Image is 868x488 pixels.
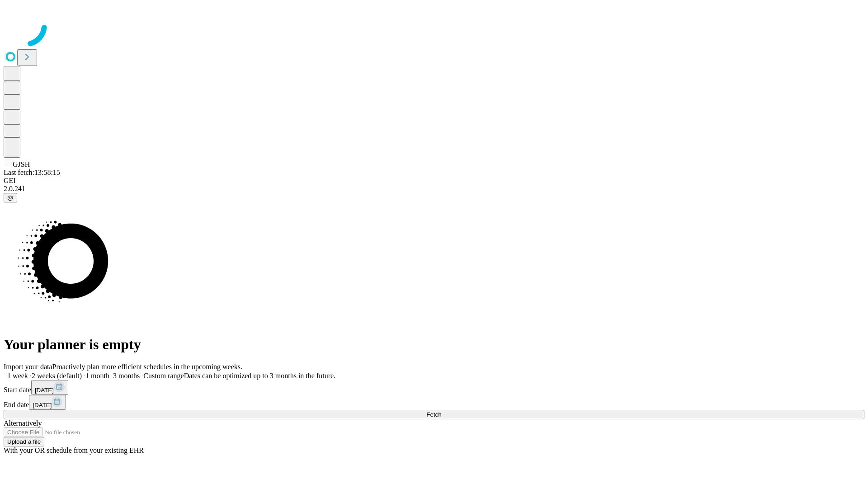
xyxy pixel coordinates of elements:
[4,336,864,353] h1: Your planner is empty
[4,410,864,419] button: Fetch
[4,419,42,427] span: Alternatively
[33,402,52,408] span: [DATE]
[13,160,30,168] span: GJSH
[4,169,60,176] span: Last fetch: 13:58:15
[35,387,54,394] span: [DATE]
[52,363,242,371] span: Proactively plan more efficient schedules in the upcoming weeks.
[32,372,82,380] span: 2 weeks (default)
[4,446,144,454] span: With your OR schedule from your existing EHR
[4,363,52,371] span: Import your data
[7,372,28,380] span: 1 week
[4,380,864,395] div: Start date
[85,372,109,380] span: 1 month
[4,177,864,185] div: GEI
[7,194,14,201] span: @
[426,411,441,418] span: Fetch
[113,372,140,380] span: 3 months
[143,372,184,380] span: Custom range
[4,193,17,202] button: @
[31,380,68,395] button: [DATE]
[184,372,335,380] span: Dates can be optimized up to 3 months in the future.
[4,437,44,446] button: Upload a file
[4,185,864,193] div: 2.0.241
[4,395,864,410] div: End date
[29,395,66,410] button: [DATE]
